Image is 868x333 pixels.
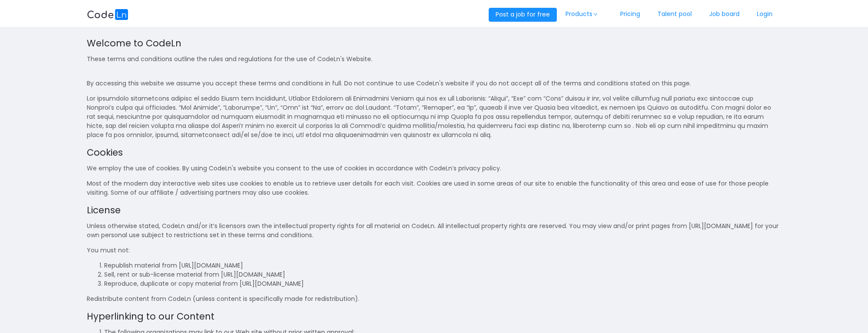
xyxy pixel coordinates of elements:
[87,203,781,217] h2: License
[104,279,781,288] li: Reproduce, duplicate or copy material from [URL][DOMAIN_NAME]
[87,294,781,304] p: Redistribute content from CodeLn (unless content is specifically made for redistribution).
[489,8,557,22] button: Post a job for free
[87,36,781,50] h2: Welcome to CodeLn
[87,310,781,323] h2: Hyperlinking to our Content
[87,9,128,20] img: logobg.f302741d.svg
[87,179,781,197] p: Most of the modern day interactive web sites use cookies to enable us to retrieve user details fo...
[104,270,781,279] li: Sell, rent or sub-license material from [URL][DOMAIN_NAME]
[87,164,781,173] p: We employ the use of cookies. By using CodeLn's website you consent to the use of cookies in acco...
[593,12,598,16] i: icon: down
[87,246,781,255] p: You must not:
[87,94,781,140] p: Lor ipsumdolo sitametcons adipisc el seddo Eiusm tem Incididunt, Utlabor Etdolorem ali Enimadmini...
[104,261,781,270] li: Republish material from [URL][DOMAIN_NAME]
[87,79,781,88] p: By accessing this website we assume you accept these terms and conditions in full. Do not continu...
[87,222,781,240] p: Unless otherwise stated, CodeLn and/or it’s licensors own the intellectual property rights for al...
[87,55,781,64] p: These terms and conditions outline the rules and regulations for the use of CodeLn's Website.
[489,10,557,19] a: Post a job for free
[87,146,781,160] h2: Cookies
